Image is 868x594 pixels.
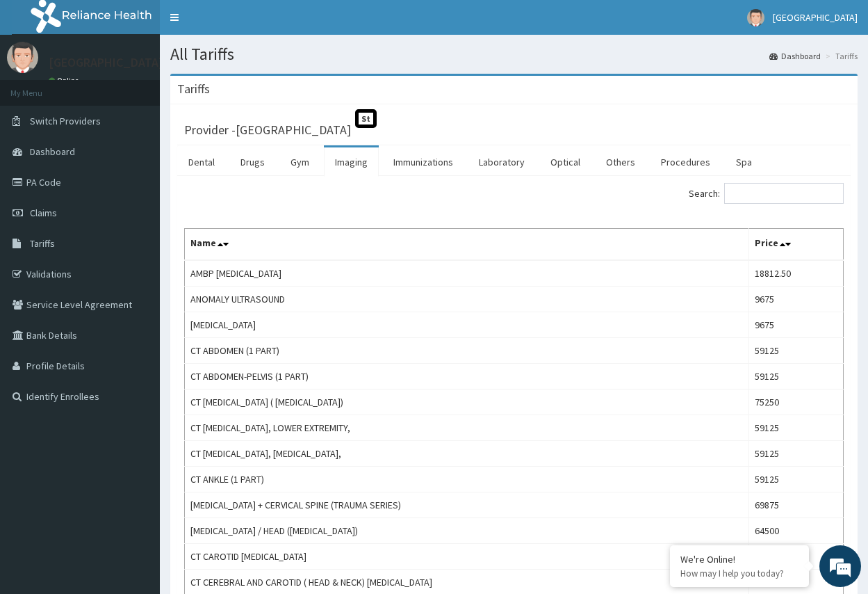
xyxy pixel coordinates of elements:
img: User Image [747,9,764,26]
span: Tariffs [30,237,55,250]
label: Search: [689,183,844,204]
span: Claims [30,207,57,219]
input: Search: [724,183,844,204]
span: St [355,109,377,128]
td: CT CAROTID [MEDICAL_DATA] [185,544,749,570]
a: Procedures [650,147,721,177]
td: 75250 [749,544,844,570]
a: Imaging [324,147,379,177]
a: Dental [177,147,226,177]
td: 75250 [749,390,844,415]
textarea: Type your message and hit 'Enter' [7,380,265,428]
h3: Tariffs [177,83,210,95]
a: Immunizations [382,147,464,177]
td: CT [MEDICAL_DATA] ( [MEDICAL_DATA]) [185,390,749,415]
span: Switch Providers [30,115,101,127]
a: Laboratory [468,147,536,177]
a: Gym [279,147,320,177]
td: 69875 [749,492,844,518]
a: Spa [725,147,763,177]
td: 59125 [749,338,844,364]
td: CT [MEDICAL_DATA], LOWER EXTREMITY, [185,415,749,441]
td: 59125 [749,467,844,492]
h3: Provider - [GEOGRAPHIC_DATA] [184,124,351,136]
td: ANOMALY ULTRASOUND [185,287,749,312]
h1: All Tariffs [170,45,858,63]
p: [GEOGRAPHIC_DATA] [49,56,163,69]
td: [MEDICAL_DATA] + CERVICAL SPINE (TRAUMA SERIES) [185,492,749,518]
td: 18812.50 [749,260,844,287]
a: Optical [539,147,591,177]
th: Price [749,229,844,261]
a: Drugs [229,147,276,177]
img: d_794563401_company_1708531726252_794563401 [26,70,56,104]
span: Dashboard [30,145,75,158]
td: [MEDICAL_DATA] [185,312,749,338]
td: 64500 [749,518,844,544]
td: 9675 [749,312,844,338]
td: CT ABDOMEN-PELVIS (1 PART) [185,364,749,390]
a: Online [49,76,82,86]
div: We're Online! [680,553,799,565]
td: 9675 [749,287,844,312]
img: User Image [7,42,38,73]
a: Dashboard [769,50,821,62]
td: 59125 [749,364,844,390]
td: 59125 [749,415,844,441]
td: AMBP [MEDICAL_DATA] [185,260,749,287]
div: Minimize live chat window [228,7,261,40]
td: CT ABDOMEN (1 PART) [185,338,749,364]
p: How may I help you today? [680,568,799,579]
td: CT [MEDICAL_DATA], [MEDICAL_DATA], [185,441,749,467]
a: Others [595,147,646,177]
span: We're online! [81,175,192,316]
td: 59125 [749,441,844,467]
li: Tariffs [822,50,858,62]
td: CT ANKLE (1 PART) [185,467,749,492]
th: Name [185,229,749,261]
span: [GEOGRAPHIC_DATA] [773,11,858,24]
td: [MEDICAL_DATA] / HEAD ([MEDICAL_DATA]) [185,518,749,544]
div: Chat with us now [72,78,234,96]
